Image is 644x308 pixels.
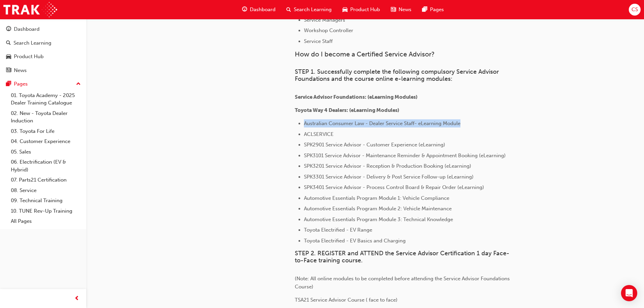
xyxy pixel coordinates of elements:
a: 07. Parts21 Certification [8,175,84,185]
span: STEP 2. REGISTER and ATTEND the Service Advisor Certification 1 day Face-to-Face training course. [295,250,509,264]
a: 04. Customer Experience [8,136,84,147]
a: pages-iconPages [417,3,449,17]
div: Product Hub [14,53,44,61]
span: CS [631,6,638,14]
span: Automotive Essentials Program Module 2: Vehicle Maintenance [304,206,452,212]
span: News [399,6,411,14]
a: Product Hub [3,50,84,63]
span: STEP 1. Successfully complete the following compulsory Service Advisor Foundations and the course... [295,68,501,83]
div: Open Intercom Messenger [621,285,637,301]
span: Australian Consumer Law - Dealer Service Staff- eLearning Module [304,120,460,126]
button: Pages [3,78,84,90]
a: 01. Toyota Academy - 2025 Dealer Training Catalogue [8,90,84,108]
a: car-iconProduct Hub [337,3,385,17]
span: news-icon [391,5,396,14]
span: Service Staff [304,38,333,44]
div: News [14,67,27,74]
span: SPK3301 Service Advisor - Delivery & Post Service Follow-up (eLearning) [304,174,474,180]
a: guage-iconDashboard [237,3,281,17]
a: 05. Sales [8,147,84,157]
img: Trak [3,2,57,17]
button: CS [629,4,641,16]
a: Dashboard [3,23,84,35]
span: TSA21 Service Advisor Course ( face to face) [295,297,398,303]
span: Automotive Essentials Program Module 3: Technical Knowledge [304,216,453,222]
div: Dashboard [14,25,40,33]
a: 02. New - Toyota Dealer Induction [8,108,84,126]
span: search-icon [6,40,11,46]
span: SPK3101 Service Advisor - Maintenance Reminder & Appointment Booking (eLearning) [304,152,506,159]
a: 08. Service [8,185,84,196]
a: search-iconSearch Learning [281,3,337,17]
span: Pages [430,6,444,14]
a: 03. Toyota For Life [8,126,84,137]
span: search-icon [286,5,291,14]
a: All Pages [8,216,84,227]
span: Search Learning [294,6,332,14]
span: How do I become a Certified Service Advisor? [295,50,435,58]
span: SPK2901 Service Advisor - Customer Experience (eLearning) [304,142,445,148]
a: 10. TUNE Rev-Up Training [8,206,84,216]
span: car-icon [342,5,348,14]
span: up-icon [76,80,81,89]
span: Product Hub [350,6,380,14]
span: Toyota Electrified - EV Basics and Charging [304,238,406,244]
span: ACLSERVICE [304,131,334,137]
span: Service Managers [304,17,345,23]
span: Automotive Essentials Program Module 1: Vehicle Compliance [304,195,449,201]
span: Workshop Controller [304,27,353,33]
span: Toyota Way 4 Dealers: (eLearning Modules) [295,107,399,113]
span: guage-icon [6,26,11,32]
span: pages-icon [422,5,427,14]
span: pages-icon [6,81,11,87]
a: news-iconNews [385,3,417,17]
a: 06. Electrification (EV & Hybrid) [8,157,84,175]
span: (Note: All online modules to be completed before attending the Service Advisor Foundations Course) [295,276,511,290]
span: SPK3401 Service Advisor - Process Control Board & Repair Order (eLearning) [304,184,484,190]
span: car-icon [6,54,11,60]
span: Service Advisor Foundations: (eLearning Modules) [295,94,418,100]
span: news-icon [6,68,11,74]
a: Search Learning [3,37,84,49]
span: SPK3201 Service Advisor - Reception & Production Booking (eLearning) [304,163,471,169]
span: Dashboard [250,6,276,14]
span: guage-icon [242,5,247,14]
span: prev-icon [74,294,79,303]
span: Toyota Electrified - EV Range [304,227,372,233]
div: Search Learning [14,39,51,47]
a: 09. Technical Training [8,195,84,206]
a: News [3,64,84,77]
div: Pages [14,80,28,88]
button: DashboardSearch LearningProduct HubNews [3,22,84,78]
